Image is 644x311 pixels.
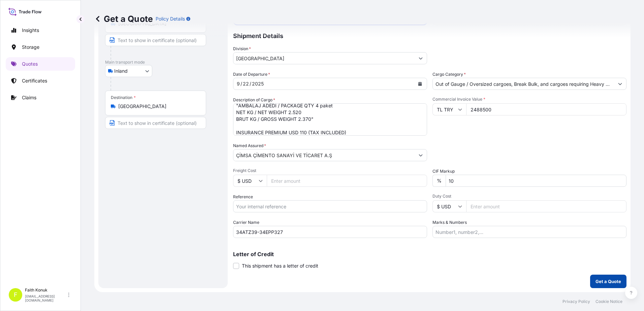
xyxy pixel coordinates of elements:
span: F [14,291,18,298]
input: Type to search division [233,52,415,64]
div: Destination [111,95,136,100]
span: This shipment has a letter of credit [242,263,318,269]
p: Get a Quote [94,13,153,24]
input: Text to appear on certificate [105,34,206,46]
p: Quotes [22,61,38,67]
button: Select transport [105,65,152,77]
button: Show suggestions [415,52,427,64]
p: Main transport mode [105,60,221,65]
button: Show suggestions [415,149,427,161]
div: day, [242,80,250,88]
p: Get a Quote [595,278,621,285]
span: Commercial Invoice Value [432,97,626,102]
p: Insights [22,27,39,34]
p: [EMAIL_ADDRESS][DOMAIN_NAME] [25,294,67,302]
input: Text to appear on certificate [105,117,206,129]
span: Inland [114,68,128,74]
a: Insights [6,24,75,37]
a: Privacy Policy [562,299,590,304]
input: Destination [118,103,198,110]
input: Your internal reference [233,200,427,212]
input: Enter amount [267,175,427,187]
p: Faith Konuk [25,287,67,293]
input: Enter name [233,226,427,238]
input: Enter percentage [446,175,626,187]
p: Policy Details [156,15,185,22]
label: CIF Markup [432,168,455,175]
label: Division [233,45,251,52]
input: Type amount [466,103,626,115]
p: Claims [22,94,36,101]
input: Enter amount [466,200,626,212]
span: Freight Cost [233,168,427,173]
div: / [250,80,251,88]
label: Marks & Numbers [432,219,467,226]
button: Show suggestions [614,78,626,90]
label: Cargo Category [432,71,466,78]
div: / [240,80,242,88]
a: Claims [6,91,75,104]
label: Reference [233,194,253,200]
label: Description of Cargo [233,97,275,103]
a: Cookie Notice [595,299,622,304]
button: Get a Quote [590,275,626,288]
div: % [432,175,446,187]
a: Storage [6,40,75,54]
p: Letter of Credit [233,251,626,257]
span: Duty Cost [432,194,626,199]
button: Calendar [415,78,425,89]
label: Carrier Name [233,219,259,226]
a: Certificates [6,74,75,88]
input: Number1, number2,... [432,226,626,238]
p: Storage [22,44,39,50]
a: Quotes [6,57,75,71]
input: Select a commodity type [433,78,614,90]
div: year, [251,80,264,88]
div: month, [236,80,240,88]
label: Named Assured [233,142,266,149]
p: Certificates [22,77,47,84]
span: Date of Departure [233,71,270,78]
input: Full name [233,149,415,161]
